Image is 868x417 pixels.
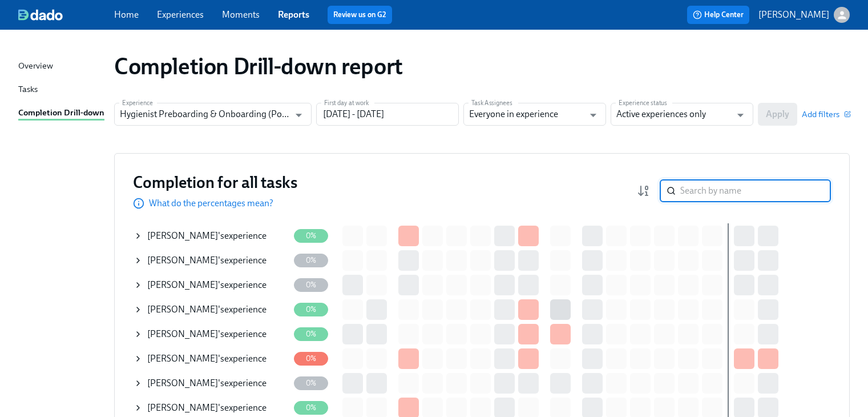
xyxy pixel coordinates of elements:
div: First day at work • day 29 [726,299,730,320]
a: Overview [18,59,105,74]
span: [PERSON_NAME] [147,230,218,241]
span: 0% [299,305,323,314]
button: Review us on G2 [328,6,392,24]
span: 0% [299,403,323,412]
button: Add filters [802,109,850,120]
span: [PERSON_NAME] [147,304,218,315]
div: 's experience [147,402,267,414]
div: [PERSON_NAME]'sexperience [134,298,289,321]
a: Reports [278,9,309,20]
button: [PERSON_NAME] [758,7,850,23]
div: Tasks [18,83,38,97]
div: First day at work • day 29 [726,250,730,271]
div: [PERSON_NAME]'sexperience [134,249,289,272]
div: Overview [18,59,53,74]
span: Help Center [693,9,744,21]
div: First day at work • day 29 [726,323,730,344]
div: First day at work • day 29 [726,348,730,369]
div: First day at work • day 29 [726,372,730,394]
span: [PERSON_NAME] [147,255,218,266]
button: Help Center [687,6,749,24]
div: [PERSON_NAME]'sexperience [134,347,289,370]
button: Open [290,106,308,124]
button: Open [584,106,602,124]
span: 0% [299,330,323,338]
span: [PERSON_NAME] [147,353,218,364]
span: 0% [299,231,323,240]
div: [PERSON_NAME]'sexperience [134,323,289,346]
h3: Completion for all tasks [133,172,297,193]
a: Experiences [157,9,204,20]
div: 's experience [147,352,267,365]
div: [PERSON_NAME]'sexperience [134,274,289,296]
span: 0% [299,354,323,363]
div: 's experience [147,377,267,390]
span: [PERSON_NAME] [147,378,218,388]
span: [PERSON_NAME] [147,402,218,413]
div: 's experience [147,230,267,242]
div: 's experience [147,328,267,340]
div: [PERSON_NAME]'sexperience [134,372,289,395]
a: dado [18,9,114,21]
a: Moments [222,9,260,20]
div: [PERSON_NAME]'sexperience [134,224,289,247]
h1: Completion Drill-down report [114,53,403,80]
div: 's experience [147,279,267,291]
span: [PERSON_NAME] [147,328,218,339]
span: 0% [299,379,323,387]
div: First day at work • day 29 [726,225,730,246]
p: What do the percentages mean? [149,197,273,210]
a: Home [114,9,139,20]
input: Search by name [680,179,831,202]
div: First day at work • day 29 [726,274,730,295]
p: [PERSON_NAME] [758,9,829,21]
div: 's experience [147,303,267,316]
a: Tasks [18,83,105,97]
a: Completion Drill-down [18,106,105,121]
img: dado [18,9,63,21]
span: 0% [299,280,323,289]
span: [PERSON_NAME] [147,279,218,290]
span: 0% [299,256,323,264]
div: 's experience [147,254,267,267]
button: Open [732,106,749,124]
a: Review us on G2 [333,9,386,21]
